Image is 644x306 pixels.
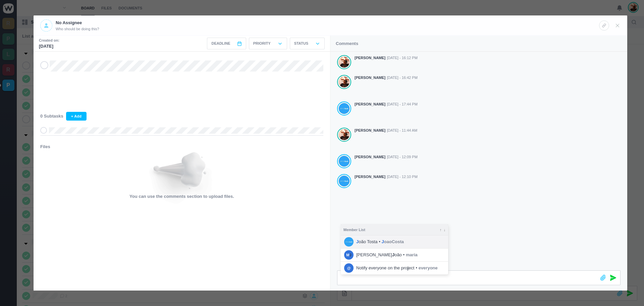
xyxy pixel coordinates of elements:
[356,252,402,258] span: [PERSON_NAME] oão
[344,237,354,247] img: a80dcdb448ef7251c8e3b570e89cda4ef034be1b.jpg
[403,252,405,258] i: •
[416,265,417,271] i: •
[344,250,354,260] span: M
[356,238,377,245] span: oão Tosta
[356,239,359,244] strong: J
[379,239,380,245] i: •
[440,227,445,233] small: ↑ ↓
[56,26,99,32] span: Who should be doing this?
[392,252,394,257] strong: J
[407,265,409,270] strong: j
[253,41,271,46] p: Priority
[39,43,59,50] p: [DATE]
[341,224,448,236] div: Member List
[39,38,59,43] small: Created on:
[294,41,308,46] p: Status
[406,252,418,258] span: maria
[336,40,358,47] p: Comments
[211,41,230,46] span: Deadline
[344,263,354,273] span: @
[382,239,384,244] strong: J
[419,265,438,271] span: everyone
[382,238,404,245] span: oaoCosta
[56,19,99,26] p: No Assignee
[356,265,414,271] span: Notify everyone on the pro ect
[350,252,352,258] strong: J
